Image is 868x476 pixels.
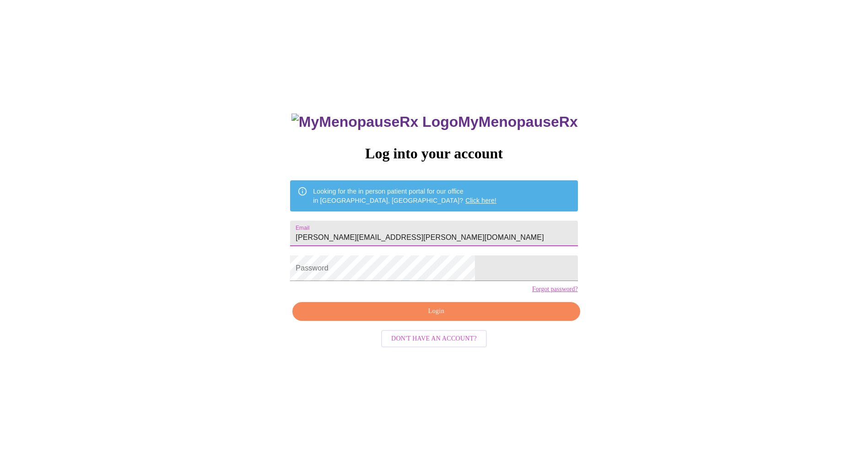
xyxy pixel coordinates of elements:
a: Click here! [465,197,496,204]
img: MyMenopauseRx Logo [291,114,458,130]
span: Don't have an account? [391,333,477,345]
h3: Log into your account [290,145,577,162]
button: Don't have an account? [381,330,487,348]
a: Don't have an account? [379,334,489,341]
a: Forgot password? [532,286,578,293]
button: Login [292,302,580,321]
span: Login [303,306,569,317]
div: Looking for the in person patient portal for our office in [GEOGRAPHIC_DATA], [GEOGRAPHIC_DATA]? [313,183,496,209]
h3: MyMenopauseRx [291,114,578,130]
